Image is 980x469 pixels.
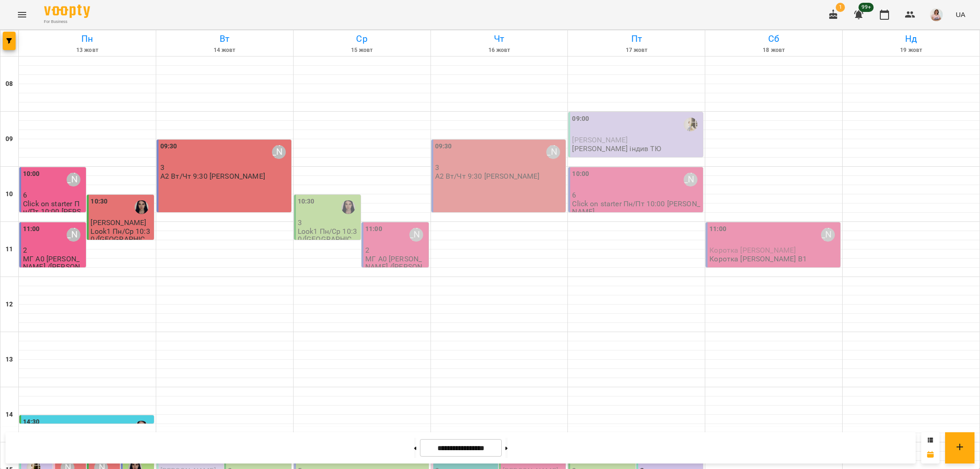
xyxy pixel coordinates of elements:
[572,191,701,199] p: 6
[365,246,426,254] p: 2
[952,6,969,23] button: UA
[365,255,426,279] p: МГ А0 [PERSON_NAME] /[PERSON_NAME]
[23,417,40,427] label: 14:30
[572,169,589,179] label: 10:00
[158,32,292,46] h6: Вт
[6,410,13,420] h6: 14
[956,10,965,19] span: UA
[707,32,841,46] h6: Сб
[709,255,807,263] p: Коротка [PERSON_NAME] В1
[709,246,796,254] span: Коротка [PERSON_NAME]
[11,4,33,26] button: Menu
[160,141,177,152] label: 09:30
[930,8,943,21] img: a9a10fb365cae81af74a091d218884a8.jpeg
[135,421,148,435] img: Вікторія Матвійчук
[20,46,154,55] h6: 13 жовт
[6,355,13,365] h6: 13
[684,173,697,186] div: Ольга Шинкаренко
[6,79,13,89] h6: 08
[365,224,382,234] label: 11:00
[821,228,835,242] div: Ольга Шинкаренко
[298,197,315,207] label: 10:30
[572,145,661,153] p: [PERSON_NAME] індив ТЮ
[23,224,40,234] label: 11:00
[6,134,13,144] h6: 09
[341,200,355,214] img: Вікторія Матвійчук
[409,228,423,242] div: Ольга Шинкаренко
[160,164,289,171] p: 3
[23,246,84,254] p: 2
[707,46,841,55] h6: 18 жовт
[272,145,286,159] div: Ольга Шинкаренко
[91,227,152,251] p: Look1 Пн/Ср 10:30/[GEOGRAPHIC_DATA]
[432,46,566,55] h6: 16 жовт
[836,3,845,12] span: 1
[435,141,452,152] label: 09:30
[91,218,146,227] span: [PERSON_NAME]
[298,227,359,251] p: Look1 Пн/Ср 10:30/[GEOGRAPHIC_DATA]
[44,5,90,18] img: Voopty Logo
[160,172,265,180] p: А2 Вт/Чт 9:30 [PERSON_NAME]
[295,46,429,55] h6: 15 жовт
[67,228,80,242] div: Ольга Шинкаренко
[135,200,148,214] img: Вікторія Матвійчук
[569,46,703,55] h6: 17 жовт
[435,164,564,171] p: 3
[298,219,359,226] p: 3
[6,189,13,199] h6: 10
[158,46,292,55] h6: 14 жовт
[23,200,84,224] p: Click on starter Пн/Пт 10:00 [PERSON_NAME]
[572,200,701,216] p: Click on starter Пн/Пт 10:00 [PERSON_NAME]
[435,172,540,180] p: А2 Вт/Чт 9:30 [PERSON_NAME]
[432,32,566,46] h6: Чт
[91,197,108,207] label: 10:30
[684,118,697,131] img: Сидорук Тетяна
[23,191,84,199] p: 6
[6,299,13,310] h6: 12
[23,169,40,179] label: 10:00
[67,173,80,186] div: Ольга Шинкаренко
[572,114,589,124] label: 09:00
[23,255,84,279] p: МГ А0 [PERSON_NAME] /[PERSON_NAME]
[546,145,560,159] div: Ольга Шинкаренко
[6,244,13,254] h6: 11
[709,224,726,234] label: 11:00
[572,136,628,144] span: [PERSON_NAME]
[844,32,978,46] h6: Нд
[569,32,703,46] h6: Пт
[44,19,90,25] span: For Business
[20,32,154,46] h6: Пн
[844,46,978,55] h6: 19 жовт
[295,32,429,46] h6: Ср
[859,3,874,12] span: 99+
